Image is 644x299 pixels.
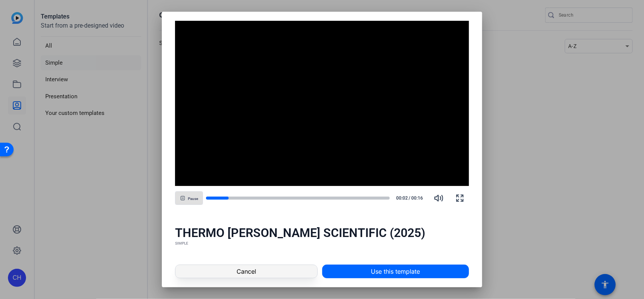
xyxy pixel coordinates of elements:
[175,21,469,186] div: Video Player
[188,197,198,201] span: Pause
[393,195,408,201] span: 00:02
[322,265,469,278] button: Use this template
[411,195,427,201] span: 00:16
[175,225,469,240] div: THERMO [PERSON_NAME] SCIENTIFIC (2025)
[430,189,448,207] button: Mute
[175,265,317,278] button: Cancel
[393,195,427,201] div: /
[175,240,469,246] div: SIMPLE
[237,267,256,276] span: Cancel
[451,189,469,207] button: Fullscreen
[371,267,420,276] span: Use this template
[175,191,203,205] button: Pause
